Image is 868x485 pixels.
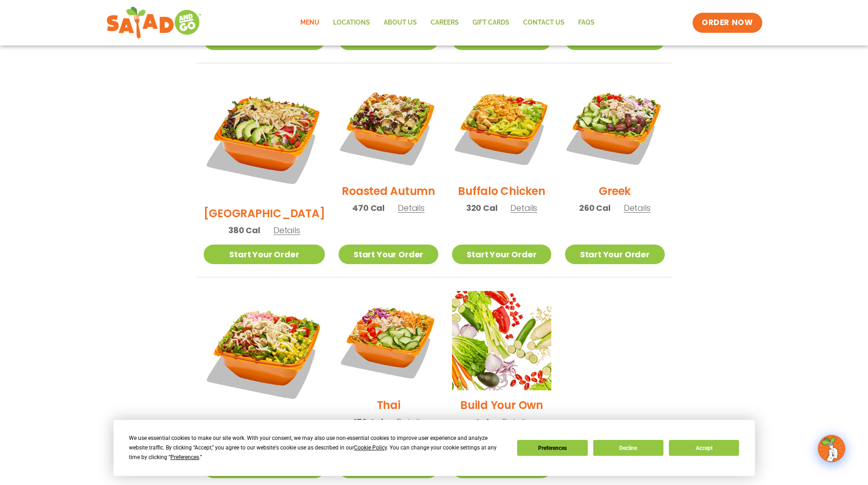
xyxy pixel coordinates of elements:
[170,454,199,460] span: Preferences
[452,245,551,264] a: Start Your Order
[204,291,325,413] img: Product photo for Jalapeño Ranch Salad
[129,434,506,462] div: We use essential cookies to make our site work. With your consent, we may also use non-essential ...
[326,12,377,33] a: Locations
[106,5,202,41] img: new-SAG-logo-768×292
[273,225,300,236] span: Details
[458,183,545,199] h2: Buffalo Chicken
[228,224,260,236] span: 380 Cal
[516,12,571,33] a: Contact Us
[354,444,387,451] span: Cookie Policy
[377,397,401,413] h2: Thai
[502,416,529,428] span: Details
[452,291,551,390] img: Product photo for Build Your Own
[702,17,753,28] span: ORDER NOW
[460,397,543,413] h2: Build Your Own
[466,202,498,214] span: 320 Cal
[377,12,424,33] a: About Us
[398,202,425,214] span: Details
[204,77,325,199] img: Product photo for BBQ Ranch Salad
[339,291,438,390] img: Product photo for Thai Salad
[510,202,537,214] span: Details
[474,416,488,428] span: Cal
[293,12,326,33] a: Menu
[204,245,325,264] a: Start Your Order
[424,12,466,33] a: Careers
[342,183,435,199] h2: Roasted Autumn
[571,12,601,33] a: FAQs
[339,77,438,176] img: Product photo for Roasted Autumn Salad
[466,12,516,33] a: GIFT CARDS
[293,12,601,33] nav: Menu
[579,202,611,214] span: 260 Cal
[396,416,423,428] span: Details
[339,245,438,264] a: Start Your Order
[204,205,325,221] h2: [GEOGRAPHIC_DATA]
[354,416,383,428] span: 170 Cal
[819,436,844,461] img: wpChatIcon
[693,13,762,33] a: ORDER NOW
[669,440,739,456] button: Accept
[624,202,651,214] span: Details
[219,419,310,435] h2: Jalapeño Ranch
[113,420,755,476] div: Cookie Consent Prompt
[599,183,631,199] h2: Greek
[452,77,551,176] img: Product photo for Buffalo Chicken Salad
[517,440,587,456] button: Preferences
[593,440,663,456] button: Decline
[565,77,664,176] img: Product photo for Greek Salad
[565,245,664,264] a: Start Your Order
[352,202,385,214] span: 470 Cal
